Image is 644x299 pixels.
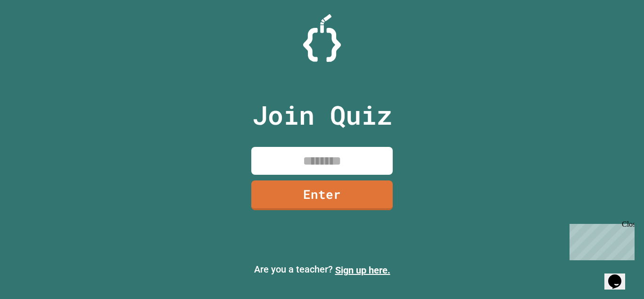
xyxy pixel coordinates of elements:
img: Logo.svg [303,14,341,62]
p: Join Quiz [252,95,392,135]
a: Sign up here. [335,265,390,276]
iframe: chat widget [566,220,635,260]
a: Enter [251,180,393,210]
div: Chat with us now!Close [4,4,65,60]
p: Are you a teacher? [8,262,636,277]
iframe: chat widget [604,261,635,290]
